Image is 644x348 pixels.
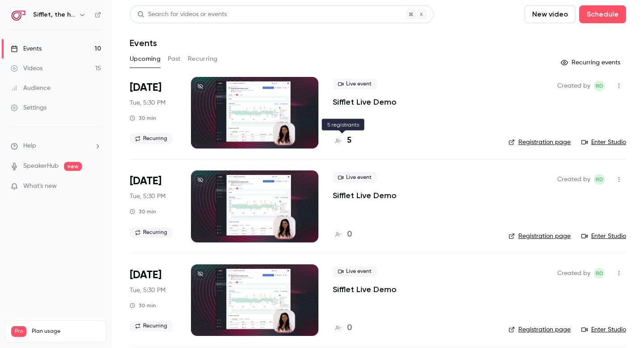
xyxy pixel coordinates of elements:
[525,5,576,23] button: New video
[130,264,177,336] div: Oct 21 Tue, 5:30 PM (Europe/Paris)
[23,182,57,191] span: What's new
[581,325,626,334] a: Enter Studio
[579,5,626,23] button: Schedule
[596,81,603,91] span: RD
[557,81,590,91] span: Created by
[11,84,51,93] div: Audience
[130,52,161,66] button: Upcoming
[508,325,571,334] a: Registration page
[557,174,590,185] span: Created by
[596,174,603,185] span: RD
[33,10,75,19] h6: Sifflet, the holistic data observability platform
[333,229,352,241] a: 0
[130,77,177,149] div: Sep 30 Tue, 5:30 PM (Europe/Paris)
[188,52,218,66] button: Recurring
[130,268,161,282] span: [DATE]
[23,161,59,171] a: SpeakerHub
[11,44,42,53] div: Events
[130,227,173,238] span: Recurring
[333,79,377,89] span: Live event
[347,322,352,334] h4: 0
[333,266,377,277] span: Live event
[130,81,161,95] span: [DATE]
[333,135,352,147] a: 5
[23,141,36,151] span: Help
[130,115,156,122] div: 30 min
[130,170,177,242] div: Oct 14 Tue, 5:30 PM (Europe/Paris)
[11,326,26,337] span: Pro
[347,229,352,241] h4: 0
[347,135,352,147] h4: 5
[596,268,603,279] span: RD
[11,64,42,73] div: Videos
[333,190,397,201] a: Sifflet Live Demo
[333,172,377,183] span: Live event
[333,284,397,295] a: Sifflet Live Demo
[130,38,157,48] h1: Events
[130,321,173,331] span: Recurring
[130,192,165,201] span: Tue, 5:30 PM
[557,268,590,279] span: Created by
[130,286,165,295] span: Tue, 5:30 PM
[594,174,605,185] span: Romain Doutriaux
[11,103,47,112] div: Settings
[90,182,101,191] iframe: Noticeable Trigger
[333,97,397,107] a: Sifflet Live Demo
[32,328,101,335] span: Plan usage
[333,322,352,334] a: 0
[581,138,626,147] a: Enter Studio
[11,8,25,22] img: Sifflet, the holistic data observability platform
[594,268,605,279] span: Romain Doutriaux
[508,232,571,241] a: Registration page
[557,55,626,70] button: Recurring events
[130,133,173,144] span: Recurring
[581,232,626,241] a: Enter Studio
[508,138,571,147] a: Registration page
[130,174,161,188] span: [DATE]
[11,141,101,151] li: help-dropdown-opener
[130,302,156,309] div: 30 min
[168,52,181,66] button: Past
[594,81,605,91] span: Romain Doutriaux
[64,162,82,171] span: new
[137,10,227,19] div: Search for videos or events
[130,208,156,215] div: 30 min
[130,98,165,107] span: Tue, 5:30 PM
